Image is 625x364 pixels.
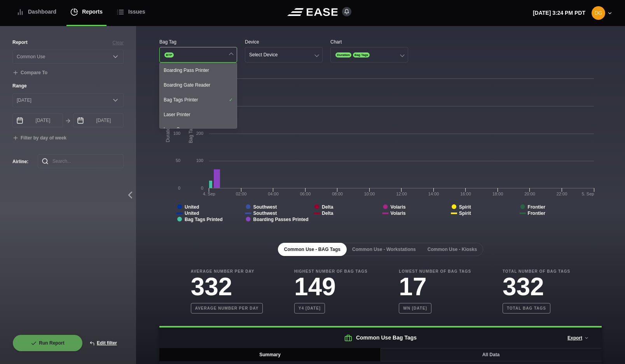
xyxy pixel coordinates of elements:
b: Total bag tags [503,303,550,313]
div: Boarding Gate Reader [160,78,237,92]
text: 0 [178,186,180,190]
div: Laser Printer [160,107,237,122]
b: Lowest Number of Bag Tags [399,268,471,274]
label: Report [12,39,28,46]
label: Range [12,82,124,89]
text: 100 [173,131,180,136]
text: 16:00 [460,192,471,196]
b: Average Number Per Day [191,268,263,274]
text: 12:00 [396,192,407,196]
p: [DATE] 3:24 PM PDT [533,9,585,17]
b: Highest Number of Bag Tags [294,268,368,274]
b: Average number per day [191,303,263,313]
text: 06:00 [300,192,311,196]
tspan: Spirit [459,211,471,216]
button: Common Use - Workstations [346,243,422,256]
button: Select Device [245,47,323,63]
tspan: United [185,211,199,216]
button: Summary [159,348,381,361]
text: 02:00 [236,192,247,196]
div: Laser Scanner [160,122,237,137]
tspan: 4. Sep [203,192,215,196]
button: BTP [159,47,237,63]
span: Bag Tags [353,52,370,57]
b: Total Number of Bag Tags [503,268,570,274]
div: Boarding Pass Printer [160,63,237,78]
span: BTP [164,52,174,57]
h2: Common Use Bag Tags [159,327,602,348]
tspan: Volaris [391,204,406,210]
tspan: Bag Tags [188,124,194,143]
text: 18:00 [492,192,503,196]
button: All Data [380,348,602,361]
button: Export [561,329,595,347]
text: 0 [201,186,203,190]
label: Airline : [12,158,25,165]
text: 22:00 [557,192,567,196]
tspan: Spirit [459,204,471,210]
img: e23649a30c2d32ea8761f3baac73dafa [592,6,605,20]
input: mm/dd/yyyy [73,113,124,127]
input: mm/dd/yyyy [12,113,63,127]
tspan: 5. Sep [582,192,594,196]
tspan: Frontier [528,211,546,216]
tspan: Boarding Passes Printed [253,217,309,222]
tspan: Delta [322,211,333,216]
div: Chart [330,38,408,45]
button: DurationBag Tags [330,47,408,63]
b: Y4 [DATE] [294,303,325,313]
tspan: Southwest [253,211,277,216]
div: Select Device [249,52,278,57]
button: Common Use - Kiosks [421,243,483,256]
text: 100 [196,158,203,163]
text: 50 [176,158,180,163]
button: Edit filter [83,334,124,352]
tspan: Frontier [528,204,546,210]
tspan: United [185,204,199,210]
b: WN [DATE] [399,303,431,313]
tspan: Duration [165,125,171,142]
div: Device [245,38,323,45]
text: 200 [196,131,203,136]
text: 20:00 [524,192,535,196]
text: 14:00 [428,192,439,196]
button: Compare To [12,70,47,76]
h3: 17 [399,274,471,299]
button: Common Use - BAG Tags [278,243,347,256]
text: 08:00 [332,192,343,196]
text: 04:00 [268,192,279,196]
tspan: Volaris [391,211,406,216]
input: Search... [38,154,124,168]
h3: 332 [191,274,263,299]
button: Clear [112,39,124,46]
span: Duration [335,52,351,57]
div: Bag Tags Printer [160,92,237,107]
div: Bag Tag [159,38,237,45]
tspan: Delta [322,204,333,210]
tspan: Bag Tags Printed [185,217,223,222]
button: Filter by day of week [12,135,66,141]
h3: 149 [294,274,368,299]
h3: 332 [503,274,570,299]
text: 10:00 [364,192,375,196]
tspan: Southwest [253,204,277,210]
